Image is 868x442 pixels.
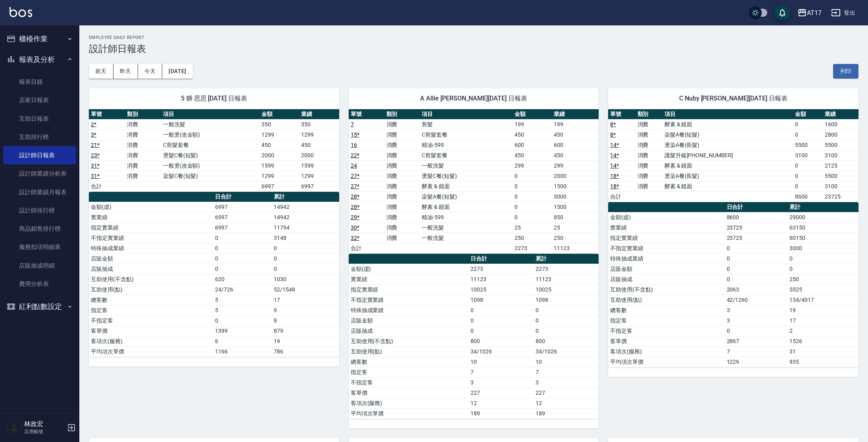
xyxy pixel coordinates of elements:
[636,140,663,150] td: 消費
[725,326,788,336] td: 0
[608,336,724,346] td: 客單價
[349,264,469,274] td: 金額(虛)
[787,295,858,305] td: 134/4017
[259,129,299,140] td: 1299
[823,150,858,160] td: 3100
[213,315,272,326] td: 0
[534,336,599,346] td: 800
[513,160,552,171] td: 299
[787,264,858,274] td: 0
[138,64,163,79] button: 今天
[89,109,339,192] table: a dense table
[787,315,858,326] td: 17
[608,253,724,264] td: 特殊抽成業績
[213,192,272,202] th: 日合計
[3,183,76,201] a: 設計師業績月報表
[272,315,339,326] td: 8
[823,119,858,129] td: 1600
[272,274,339,284] td: 1030
[125,109,161,120] th: 類別
[272,336,339,346] td: 19
[272,346,339,357] td: 786
[272,202,339,212] td: 14942
[469,388,534,398] td: 227
[552,222,599,233] td: 25
[823,160,858,171] td: 2125
[259,109,299,120] th: 金額
[608,243,724,253] td: 不指定實業績
[469,254,534,264] th: 日合計
[89,192,339,357] table: a dense table
[725,222,788,233] td: 23725
[608,346,724,357] td: 客項次(服務)
[513,129,552,140] td: 450
[213,233,272,243] td: 0
[663,171,793,181] td: 燙染A餐(長髮)
[793,150,823,160] td: 3100
[89,243,213,253] td: 特殊抽成業績
[384,233,420,243] td: 消費
[534,315,599,326] td: 0
[774,5,790,21] button: save
[787,212,858,222] td: 29000
[787,284,858,295] td: 5525
[725,305,788,315] td: 3
[98,95,330,102] span: 5 獅 思思 [DATE] 日報表
[272,253,339,264] td: 0
[3,146,76,164] a: 設計師日報表
[608,191,635,202] td: 合計
[272,326,339,336] td: 879
[793,140,823,150] td: 5500
[3,296,76,317] button: 紅利點數設定
[213,212,272,222] td: 6997
[608,274,724,284] td: 店販抽成
[608,305,724,315] td: 總客數
[161,171,259,181] td: 染髮C餐(短髮)
[663,150,793,160] td: 護髮升級[PHONE_NUMBER]
[534,357,599,367] td: 10
[608,212,724,222] td: 金額(虛)
[349,305,469,315] td: 特殊抽成業績
[793,109,823,120] th: 金額
[125,171,161,181] td: 消費
[420,119,513,129] td: 剪髮
[552,202,599,212] td: 1500
[349,326,469,336] td: 店販抽成
[787,233,858,243] td: 60150
[349,243,384,253] td: 合計
[299,119,339,129] td: 350
[272,233,339,243] td: 3148
[725,346,788,357] td: 7
[161,150,259,160] td: 燙髮C餐(短髮)
[823,171,858,181] td: 5500
[636,171,663,181] td: 消費
[513,202,552,212] td: 0
[420,181,513,191] td: 酵素 & 鏡面
[272,212,339,222] td: 14942
[552,160,599,171] td: 299
[125,119,161,129] td: 消費
[608,357,724,367] td: 平均項次單價
[125,129,161,140] td: 消費
[534,326,599,336] td: 0
[3,275,76,293] a: 費用分析表
[636,119,663,129] td: 消費
[725,274,788,284] td: 0
[787,202,858,212] th: 累計
[420,191,513,202] td: 染髮A餐(短髮)
[213,326,272,336] td: 1399
[787,305,858,315] td: 19
[213,264,272,274] td: 0
[299,109,339,120] th: 業績
[663,140,793,150] td: 燙染A餐(長髮)
[513,140,552,150] td: 600
[259,171,299,181] td: 1299
[552,243,599,253] td: 11123
[420,212,513,222] td: 精油-599
[299,150,339,160] td: 2000
[534,367,599,377] td: 7
[24,428,65,435] p: 店用帳號
[384,119,420,129] td: 消費
[552,119,599,129] td: 199
[513,150,552,160] td: 450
